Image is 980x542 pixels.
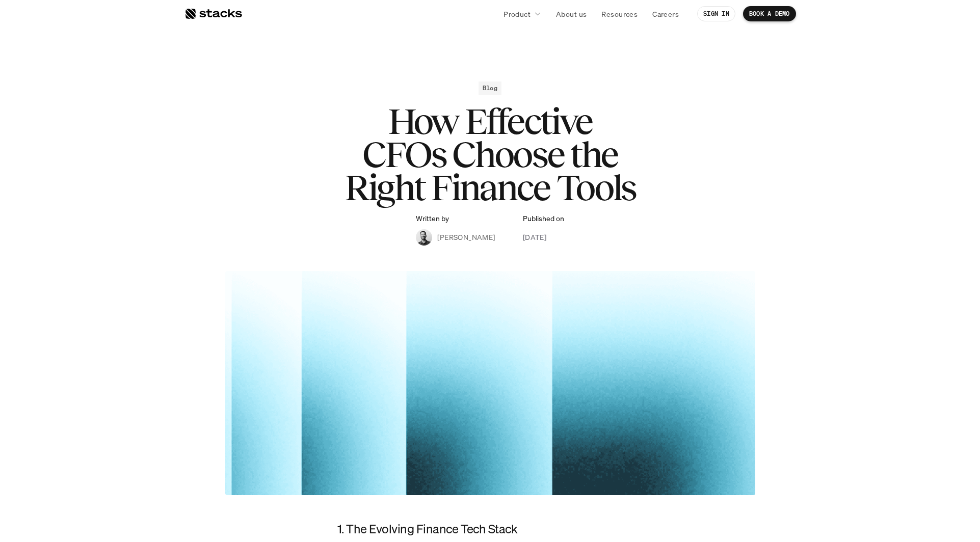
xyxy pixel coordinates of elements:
[595,5,644,23] a: Resources
[337,521,643,538] h4: 1. The Evolving Finance Tech Stack
[120,194,165,201] a: Privacy Policy
[652,9,679,19] p: Careers
[437,232,495,242] p: [PERSON_NAME]
[697,6,735,21] a: SIGN IN
[556,9,587,19] p: About us
[601,9,638,19] p: Resources
[743,6,796,21] a: BOOK A DEMO
[523,214,564,223] p: Published on
[483,85,497,92] h2: Blog
[646,5,685,23] a: Careers
[504,9,531,19] p: Product
[286,105,694,204] h1: How Effective CFOs Choose the Right Finance Tools
[523,232,547,242] p: [DATE]
[416,214,449,223] p: Written by
[703,10,729,17] p: SIGN IN
[550,5,593,23] a: About us
[749,10,790,17] p: BOOK A DEMO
